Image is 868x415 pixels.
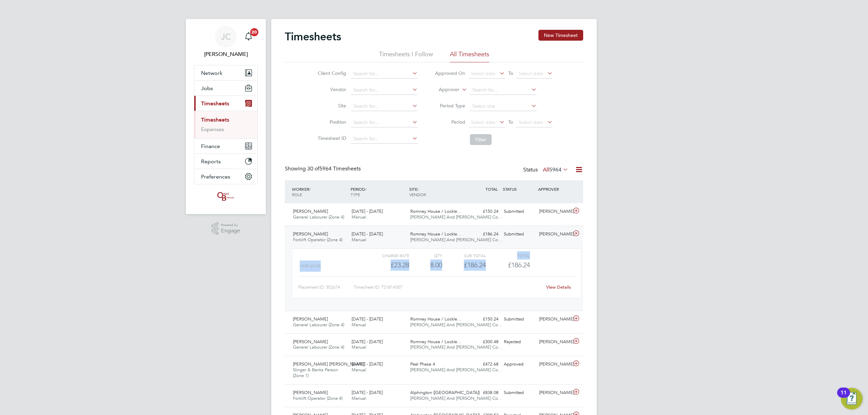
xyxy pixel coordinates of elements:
input: Search for... [351,118,418,127]
div: QTY [409,251,442,260]
h2: Timesheets [285,30,341,43]
button: Finance [194,139,257,153]
span: Forklift Operator (Zone 4) [293,395,342,401]
div: Submitted [501,229,536,240]
a: View Details [546,284,571,290]
span: Romney House / Lockle… [410,339,461,345]
button: Jobs [194,81,257,96]
li: Timesheets I Follow [379,50,433,62]
div: £186.24 [442,260,486,271]
div: Submitted [501,314,536,325]
a: Go to home page [194,191,258,202]
span: Jobs [201,85,213,91]
label: Approver [429,86,459,93]
label: Period Type [435,103,465,109]
div: £472.68 [466,359,501,370]
label: Period [435,119,465,125]
div: 8.00 [409,260,442,271]
input: Select one [470,102,537,111]
input: Search for... [351,85,418,95]
button: Preferences [194,169,257,184]
div: [PERSON_NAME] [536,359,572,370]
span: Finance [201,143,220,149]
span: Alphington ([GEOGRAPHIC_DATA]) [410,390,480,395]
span: Select date [471,119,495,125]
div: STATUS [501,183,536,195]
span: 30 of [307,165,319,172]
div: £186.24 [466,229,501,240]
span: Romney House / Lockle… [410,231,461,237]
span: JC [221,32,231,41]
span: [DATE] - [DATE] [352,339,383,345]
span: TOTAL [486,186,498,192]
span: Manual [352,214,366,220]
div: Timesheets [194,111,257,138]
span: To [506,118,515,126]
button: Reports [194,154,257,169]
span: Select date [519,119,543,125]
div: Placement ID: 302674 [298,282,354,293]
span: Preferences [201,173,230,180]
img: oneillandbrennan-logo-retina.png [216,191,236,202]
button: New Timesheet [538,30,583,41]
span: Select date [519,70,543,77]
span: Manual [352,367,366,373]
span: VENDOR [409,192,426,197]
span: [PERSON_NAME] [293,208,328,214]
a: 20 [242,26,255,47]
div: [PERSON_NAME] [536,336,572,348]
input: Search for... [470,85,537,95]
button: Open Resource Center, 11 new notifications [841,388,863,410]
span: Peel Phase 4 [410,361,435,367]
a: JC[PERSON_NAME] [194,26,258,58]
label: Approved On [435,70,465,76]
div: Timesheet ID: TS1814507 [354,282,542,293]
span: [PERSON_NAME] And [PERSON_NAME] Co… [410,395,502,401]
span: Network [201,70,222,76]
span: To [506,69,515,78]
label: Position [316,119,346,125]
span: [DATE] - [DATE] [352,390,383,395]
label: Site [316,103,346,109]
div: Rejected [501,336,536,348]
span: [DATE] - [DATE] [352,361,383,367]
span: [PERSON_NAME] And [PERSON_NAME] Co… [410,344,502,350]
div: SITE [408,183,466,201]
div: Submitted [501,206,536,217]
span: 5964 [549,166,561,173]
span: Select date [471,70,495,77]
span: [PERSON_NAME] [PERSON_NAME] [293,361,364,367]
div: Total [486,251,530,260]
div: PERIOD [349,183,408,201]
span: UMB (£/HR) [300,264,321,268]
input: Search for... [351,69,418,79]
div: Sub Total [442,251,486,260]
label: Client Config [316,70,346,76]
span: [DATE] - [DATE] [352,231,383,237]
span: ROLE [292,192,302,197]
span: General Labourer (Zone 4) [293,344,344,350]
div: WORKER [290,183,349,201]
input: Search for... [351,134,418,144]
span: Manual [352,237,366,243]
a: Powered byEngage [212,222,240,235]
button: Filter [470,134,492,145]
a: Expenses [201,126,224,132]
span: Manual [352,395,366,401]
input: Search for... [351,102,418,111]
button: Network [194,65,257,80]
div: Showing [285,165,362,172]
label: Vendor [316,86,346,92]
span: [PERSON_NAME] And [PERSON_NAME] Co… [410,214,502,220]
span: Powered by [221,222,240,228]
span: [PERSON_NAME] [293,231,328,237]
label: Timesheet ID [316,135,346,141]
div: [PERSON_NAME] [536,314,572,325]
div: Submitted [501,387,536,398]
nav: Main navigation [186,19,266,214]
span: / [365,186,367,192]
span: £186.24 [508,261,530,269]
span: [DATE] - [DATE] [352,208,383,214]
span: Slinger & Banks Person (Zone 1) [293,367,338,378]
span: Forklift Operator (Zone 4) [293,237,342,243]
